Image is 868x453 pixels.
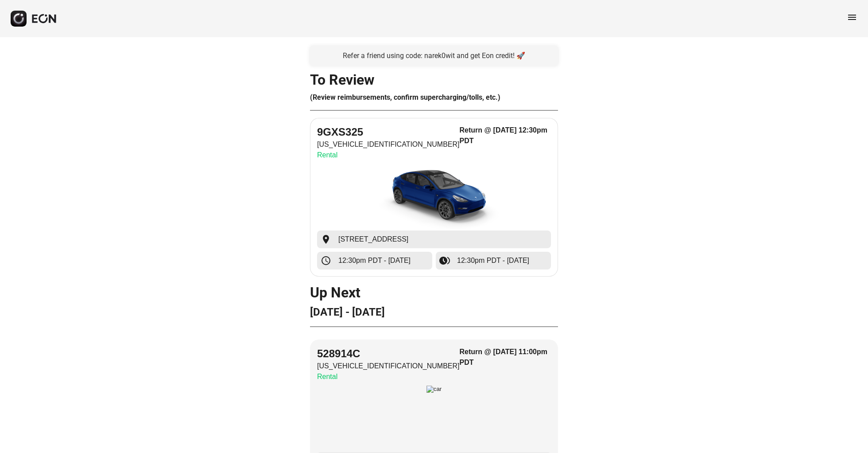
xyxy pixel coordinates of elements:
[310,74,558,85] h1: To Review
[439,255,450,266] span: browse_gallery
[310,287,558,298] h1: Up Next
[317,125,460,139] h2: 9GXS325
[317,150,460,160] p: Rental
[368,164,500,230] img: car
[460,347,551,368] h3: Return @ [DATE] 11:00pm PDT
[317,361,460,371] p: [US_VEHICLE_IDENTIFICATION_NUMBER]
[310,118,558,277] button: 9GXS325[US_VEHICLE_IDENTIFICATION_NUMBER]RentalReturn @ [DATE] 12:30pm PDTcar[STREET_ADDRESS]12:3...
[321,255,331,266] span: schedule
[338,255,411,266] span: 12:30pm PDT - [DATE]
[460,125,551,146] h3: Return @ [DATE] 12:30pm PDT
[847,12,857,23] span: menu
[310,46,558,66] a: Refer a friend using code: narek0wit and get Eon credit! 🚀
[457,255,529,266] span: 12:30pm PDT - [DATE]
[338,234,408,245] span: [STREET_ADDRESS]
[310,92,558,103] h3: (Review reimbursements, confirm supercharging/tolls, etc.)
[310,305,558,319] h2: [DATE] - [DATE]
[317,371,460,382] p: Rental
[317,139,460,150] p: [US_VEHICLE_IDENTIFICATION_NUMBER]
[321,234,331,245] span: location_on
[426,386,442,452] img: car
[317,347,460,361] h2: 528914C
